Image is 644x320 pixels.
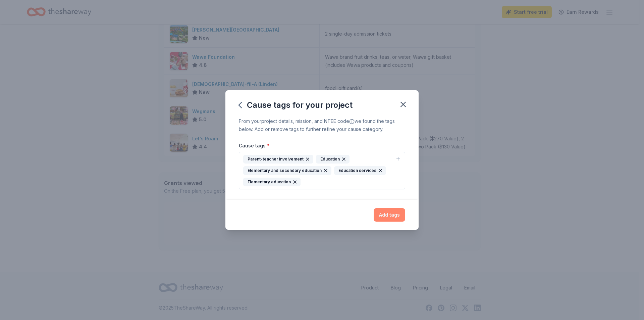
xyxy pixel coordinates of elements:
div: Education services [334,166,386,175]
button: Add tags [374,208,405,222]
button: Parent-teacher involvementEducationElementary and secondary educationEducation servicesElementary... [239,152,405,189]
div: Education [316,155,350,164]
div: Elementary education [243,178,301,186]
div: From your project details, mission, and NTEE code we found the tags below. Add or remove tags to ... [239,117,405,133]
label: Cause tags [239,142,270,149]
div: Parent-teacher involvement [243,155,313,164]
div: Cause tags for your project [239,100,353,110]
div: Elementary and secondary education [243,166,331,175]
